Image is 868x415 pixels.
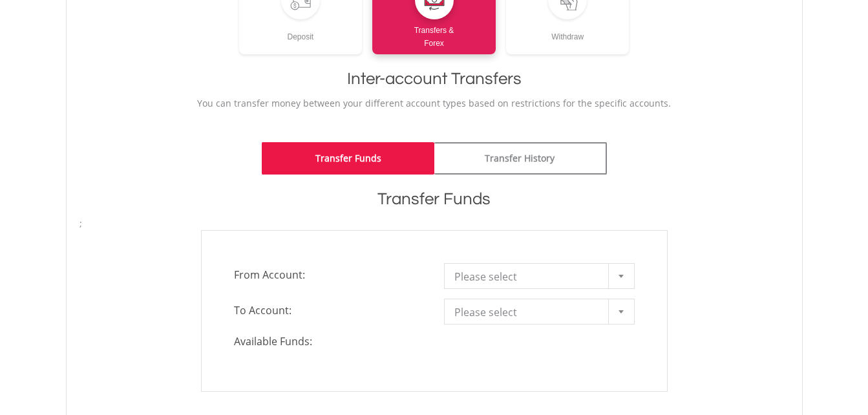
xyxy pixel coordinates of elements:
[224,299,434,322] span: To Account:
[239,19,363,43] div: Deposit
[224,263,434,286] span: From Account:
[79,67,789,90] h1: Inter-account Transfers
[372,19,496,50] div: Transfers & Forex
[224,334,434,349] span: Available Funds:
[79,97,789,110] p: You can transfer money between your different account types based on restrictions for the specifi...
[79,187,789,211] h1: Transfer Funds
[454,299,605,325] span: Please select
[262,142,434,175] a: Transfer Funds
[454,264,605,290] span: Please select
[434,142,607,175] a: Transfer History
[506,19,630,43] div: Withdraw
